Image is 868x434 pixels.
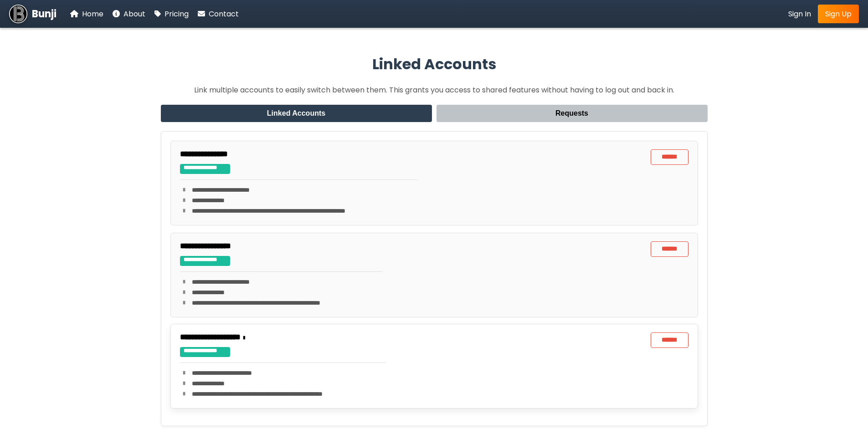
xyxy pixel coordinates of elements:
[161,105,432,122] button: Linked Accounts
[154,8,189,20] a: Pricing
[161,84,708,96] p: Link multiple accounts to easily switch between them. This grants you access to shared features w...
[9,5,27,23] img: Bunji Dental Referral Management
[123,9,145,19] span: About
[437,105,708,122] button: Requests
[82,9,103,19] span: Home
[113,8,145,20] a: About
[198,8,239,20] a: Contact
[788,9,811,19] span: Sign In
[825,9,852,19] span: Sign Up
[161,53,708,75] h2: Linked Accounts
[9,5,56,23] a: Bunji
[788,8,811,20] a: Sign In
[70,8,103,20] a: Home
[209,9,239,19] span: Contact
[164,9,189,19] span: Pricing
[32,6,56,21] span: Bunji
[818,5,859,23] a: Sign Up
